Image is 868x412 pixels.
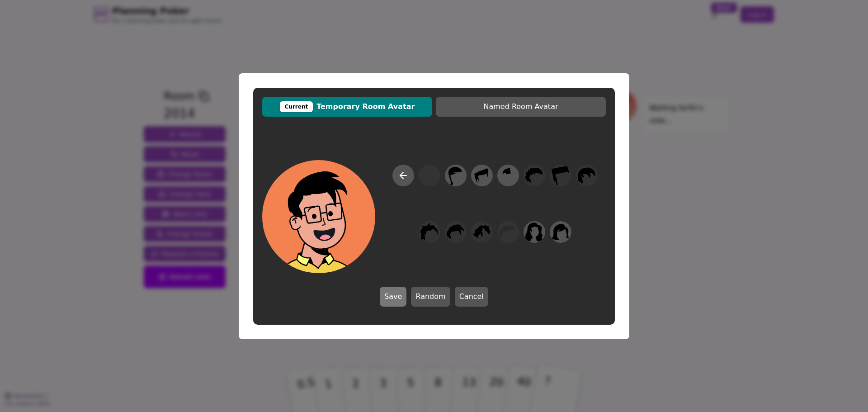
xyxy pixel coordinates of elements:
div: Current [280,101,313,112]
button: CurrentTemporary Room Avatar [262,97,432,117]
button: Random [411,287,450,307]
button: Named Room Avatar [436,97,606,117]
button: Cancel [455,287,488,307]
span: Temporary Room Avatar [267,101,428,112]
button: Save [380,287,406,307]
span: Named Room Avatar [440,101,601,112]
